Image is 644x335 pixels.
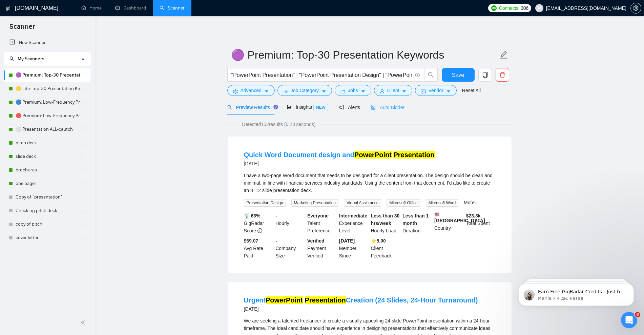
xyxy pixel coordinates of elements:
[80,181,86,186] span: holder
[16,217,80,231] a: copy of pitch
[338,212,370,234] div: Experience Level
[227,105,276,110] span: Preview Results
[496,68,509,82] button: delete
[4,109,90,123] li: 🔴 Premium: Low-Frequency Presentations
[80,194,86,200] span: holder
[537,6,542,11] span: user
[305,296,346,304] mark: Presentation
[277,85,332,96] button: barsJob Categorycaret-down
[4,150,90,163] li: slide deck
[499,50,508,59] span: edit
[387,87,399,94] span: Client
[335,85,371,96] button: folderJobscaret-down
[442,68,475,82] button: Save
[4,204,90,217] li: Checking pitch deck
[244,305,478,313] div: [DATE]
[321,89,326,94] span: caret-down
[227,85,275,96] button: settingAdvancedcaret-down
[80,222,86,227] span: holder
[339,213,367,218] b: Intermediate
[479,72,492,78] span: copy
[434,212,485,223] b: [GEOGRAPHIC_DATA]
[244,213,261,218] b: 📡 63%
[435,212,439,217] img: 🇺🇸
[274,212,306,234] div: Hourly
[273,104,279,110] div: Tooltip anchor
[387,199,420,207] span: Microsoft Office
[4,36,90,49] li: New Scanner
[464,200,479,205] a: More...
[274,237,306,259] div: Company Size
[233,89,238,94] span: setting
[370,212,401,234] div: Hourly Load
[115,5,146,11] a: dashboardDashboard
[16,96,80,109] a: 🔵 Premium: Low-Frequency Presentations
[18,56,44,62] span: My Scanners
[243,212,274,234] div: GigRadar Score
[4,190,90,204] li: Copy of "presentation"
[243,237,274,259] div: Avg Rate Paid
[4,217,90,231] li: copy of pitch
[340,89,345,94] span: folder
[401,212,433,234] div: Duration
[428,87,443,94] span: Vendor
[630,5,641,11] a: setting
[344,199,381,207] span: Virtual Assistance
[339,238,355,244] b: [DATE]
[16,231,80,245] a: cover letter
[16,109,80,123] a: 🔴 Premium: Low-Frequency Presentations
[287,105,292,109] span: area-chart
[426,199,458,207] span: Microsoft Word
[4,82,90,96] li: 🟡 Lite: Top-30 Presentation Keywords
[16,190,80,204] a: Copy of "presentation"
[80,208,86,213] span: holder
[402,89,407,94] span: caret-down
[630,3,641,14] button: setting
[4,177,90,190] li: one pager
[371,238,386,244] b: ⭐️ 5.00
[371,105,376,110] span: robot
[291,199,338,207] span: Marketing Presentation
[306,237,338,259] div: Payment Verified
[478,68,492,82] button: copy
[16,177,80,190] a: one pager
[80,86,86,91] span: holder
[80,154,86,159] span: holder
[4,231,90,245] li: cover letter
[307,238,325,244] b: Verified
[348,87,358,94] span: Jobs
[231,71,412,79] input: Search Freelance Jobs...
[496,72,509,78] span: delete
[16,163,80,177] a: brochures
[160,5,185,11] a: searchScanner
[4,123,90,136] li: ⚪ Presentation ALL-cautch
[244,238,258,244] b: $69.07
[16,82,80,96] a: 🟡 Lite: Top-30 Presentation Keywords
[415,73,420,77] span: info-circle
[521,4,528,12] span: 306
[380,89,385,94] span: user
[370,237,401,259] div: Client Feedback
[508,269,644,317] iframe: Intercom notifications сообщение
[491,5,497,11] img: upwork-logo.png
[16,204,80,217] a: Checking pitch deck
[339,105,360,110] span: Alerts
[354,151,392,159] mark: PowerPoint
[393,151,434,159] mark: Presentation
[424,68,438,82] button: search
[80,113,86,119] span: holder
[16,136,80,150] a: pitch deck
[244,172,495,194] div: I have a two-page Word document that needs to be designed for a client presentation. The design s...
[462,87,481,94] a: Reset All
[241,87,262,94] span: Advanced
[257,228,262,233] span: info-circle
[244,296,478,304] a: UrgentPowerPoint PresentationCreation (24 Slides, 24-Hour Turnaround)
[621,312,637,328] iframe: Intercom live chat
[227,105,232,110] span: search
[80,235,86,240] span: holder
[80,72,86,78] span: holder
[9,36,85,49] a: New Scanner
[9,56,14,61] span: search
